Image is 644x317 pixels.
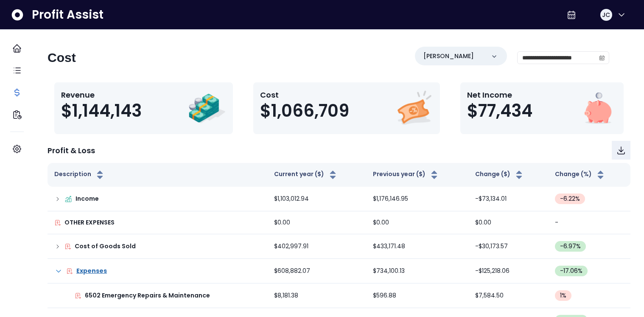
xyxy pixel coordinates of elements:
span: -17.06 % [560,267,582,275]
img: Net Income [579,89,617,127]
span: JC [602,11,610,19]
td: $608,882.07 [267,259,366,283]
h2: Cost [48,50,76,65]
button: Change (%) [555,170,606,180]
button: Change ($) [475,170,524,180]
span: -6.22 % [560,194,580,203]
p: Expenses [76,267,107,275]
td: $433,171.48 [366,234,468,259]
p: 6502 Emergency Repairs & Maintenance [85,291,210,300]
p: Net Income [467,89,532,101]
svg: calendar [599,55,605,61]
td: -$125,218.06 [468,259,548,283]
td: $734,100.13 [366,259,468,283]
p: Revenue [61,89,142,101]
span: $1,066,709 [260,101,349,121]
span: 1 % [560,291,566,300]
span: -6.97 % [560,242,581,251]
button: Download [612,141,630,160]
button: Description [54,170,105,180]
td: $0.00 [468,211,548,234]
td: $8,181.38 [267,283,366,308]
button: Previous year ($) [373,170,440,180]
p: [PERSON_NAME] [423,52,474,61]
p: OTHER EXPENSES [64,218,115,227]
td: $1,103,012.94 [267,187,366,211]
img: Cost [395,89,433,127]
button: Current year ($) [274,170,338,180]
span: Profit Assist [32,7,104,22]
p: Cost of Goods Sold [75,242,136,251]
td: $596.88 [366,283,468,308]
td: -$30,173.57 [468,234,548,259]
td: $0.00 [267,211,366,234]
p: Income [76,194,99,203]
p: Cost [260,89,349,101]
td: $7,584.50 [468,283,548,308]
td: -$73,134.01 [468,187,548,211]
span: $1,144,143 [61,101,142,121]
td: - [548,211,630,234]
td: $402,997.91 [267,234,366,259]
img: Revenue [188,89,226,127]
span: $77,434 [467,101,532,121]
p: Profit & Loss [48,145,95,156]
td: $0.00 [366,211,468,234]
td: $1,176,146.95 [366,187,468,211]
